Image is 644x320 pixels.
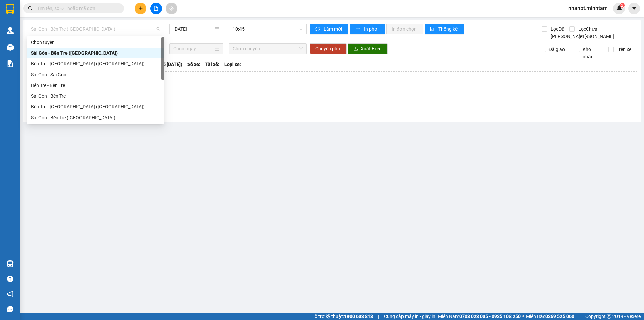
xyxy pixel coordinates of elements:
div: Sài Gòn - Bến Tre ([GEOGRAPHIC_DATA]) [31,49,160,57]
span: message [7,306,13,312]
span: Hỗ trợ kỹ thuật: [311,313,373,320]
span: sync [315,27,321,32]
span: copyright [607,314,611,319]
span: Lọc Chưa [PERSON_NAME] [576,25,615,40]
span: Tài xế: [205,61,219,68]
img: icon-new-feature [616,5,622,11]
span: nhanbt.minhtam [563,4,613,12]
button: In đơn chọn [386,24,423,34]
span: question-circle [7,276,13,282]
button: downloadXuất Excel [348,43,388,54]
div: Chọn tuyến [31,39,160,46]
span: file-add [154,6,158,11]
span: | [579,313,580,320]
span: plus [138,6,143,11]
div: Sài Gòn - Sài Gòn [27,69,164,80]
span: Số xe: [187,61,200,68]
span: search [28,6,33,11]
span: Đã giao [546,46,568,53]
div: Bến Tre [6,6,51,14]
div: 140.000 [5,42,52,65]
span: Gửi: [6,6,16,13]
div: Sài Gòn - Bến Tre ([GEOGRAPHIC_DATA]) [31,114,160,121]
button: printerIn phơi [350,24,385,34]
span: printer [356,27,361,32]
input: Tìm tên, số ĐT hoặc mã đơn [37,5,116,12]
span: notification [7,291,13,297]
div: Sài Gòn - Sài Gòn [31,71,160,78]
button: file-add [150,3,162,14]
button: syncLàm mới [310,24,348,34]
img: warehouse-icon [7,27,14,34]
strong: 1900 633 818 [344,314,373,319]
div: Bến Tre - Bến Tre [31,82,160,89]
span: Làm mới [324,25,343,33]
div: GIÀU [6,14,51,22]
div: Bến Tre - Bến Tre [27,80,164,91]
button: caret-down [628,3,640,14]
span: Nhận: [56,6,72,13]
span: 2 [621,3,623,8]
button: aim [166,3,177,14]
button: plus [135,3,146,14]
div: Sài Gòn - Bến Tre (CT) [27,112,164,123]
div: QUYÊN [56,21,110,29]
div: Sài Gòn - Bến Tre [27,91,164,101]
div: Bến Tre - [GEOGRAPHIC_DATA] ([GEOGRAPHIC_DATA]) [31,103,160,110]
span: Cung cấp máy in - giấy in: [384,313,436,320]
div: Bến Tre - Sài Gòn (CN) [27,58,164,69]
span: Trên xe [614,46,634,53]
span: Chọn chuyến [233,44,303,54]
strong: 0369 525 060 [545,314,574,319]
span: Miền Nam [438,313,521,320]
span: 10:45 [233,24,303,34]
span: In phơi [364,25,379,33]
span: Miền Bắc [526,313,574,320]
span: Kho nhận [580,46,603,60]
span: Loại xe: [224,61,241,68]
strong: 0708 023 035 - 0935 103 250 [459,314,521,319]
span: Thống kê [438,25,459,33]
span: Sài Gòn - Bến Tre (CN) [31,24,160,34]
div: Sài Gòn - Bến Tre (CN) [27,48,164,58]
button: bar-chartThống kê [425,24,464,34]
sup: 2 [620,3,625,8]
div: Chọn tuyến [27,37,164,48]
img: logo-vxr [6,4,14,14]
div: Sài Gòn - Bến Tre [31,92,160,100]
span: Đã [PERSON_NAME] : [5,42,52,57]
div: [PERSON_NAME] [56,6,110,21]
img: warehouse-icon [7,260,14,267]
div: Bến Tre - Sài Gòn (CT) [27,101,164,112]
span: ⚪️ [522,315,524,318]
button: Chuyển phơi [310,43,347,54]
div: Bến Tre - [GEOGRAPHIC_DATA] ([GEOGRAPHIC_DATA]) [31,60,160,67]
img: solution-icon [7,60,14,67]
span: caret-down [631,5,637,11]
span: aim [169,6,174,11]
span: Lọc Đã [PERSON_NAME] [548,25,588,40]
span: bar-chart [430,27,436,32]
input: 13/08/2025 [173,25,213,33]
span: | [378,313,379,320]
img: warehouse-icon [7,44,14,51]
input: Chọn ngày [173,45,213,52]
